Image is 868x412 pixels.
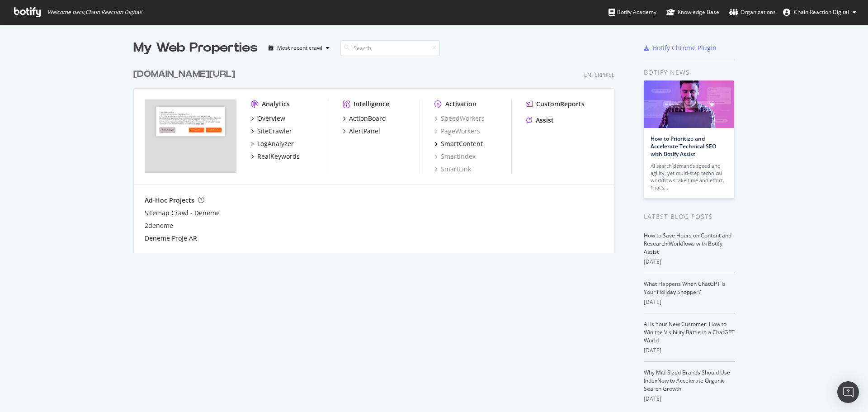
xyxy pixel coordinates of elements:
[434,165,471,174] a: SmartLink
[644,298,735,306] div: [DATE]
[145,196,194,205] div: Ad-Hoc Projects
[434,114,485,123] a: SpeedWorkers
[644,67,735,77] div: Botify news
[445,99,476,109] div: Activation
[526,99,585,109] a: CustomReports
[536,99,585,109] div: CustomReports
[251,139,294,148] a: LogAnalyzer
[354,99,389,109] div: Intelligence
[133,39,258,57] div: My Web Properties
[609,8,656,17] div: Botify Academy
[145,221,173,230] a: 2deneme
[644,212,735,222] div: Latest Blog Posts
[257,139,294,148] div: LogAnalyzer
[257,114,285,123] div: Overview
[262,99,290,109] div: Analytics
[133,68,239,81] a: [DOMAIN_NAME][URL]
[776,5,863,19] button: Chain Reaction Digital
[251,114,285,123] a: Overview
[644,369,730,393] a: Why Mid-Sized Brands Should Use IndexNow to Accelerate Organic Search Growth
[526,116,554,125] a: Assist
[584,71,615,79] div: Enterprise
[434,127,480,136] a: PageWorkers
[729,8,776,17] div: Organizations
[644,395,735,403] div: [DATE]
[653,43,717,52] div: Botify Chrome Plugin
[257,152,300,161] div: RealKeywords
[434,139,483,148] a: SmartContent
[644,232,731,256] a: How to Save Hours on Content and Research Workflows with Botify Assist
[257,127,292,136] div: SiteCrawler
[133,68,235,81] div: [DOMAIN_NAME][URL]
[644,280,726,296] a: What Happens When ChatGPT Is Your Holiday Shopper?
[651,135,716,158] a: How to Prioritize and Accelerate Technical SEO with Botify Assist
[644,43,717,52] a: Botify Chrome Plugin
[666,8,719,17] div: Knowledge Base
[837,381,859,403] div: Open Intercom Messenger
[644,81,734,128] img: How to Prioritize and Accelerate Technical SEO with Botify Assist
[343,114,386,123] a: ActionBoard
[145,208,220,218] a: Sitemap Crawl - Deneme
[277,45,322,51] div: Most recent crawl
[340,40,440,56] input: Search
[265,41,333,55] button: Most recent crawl
[651,162,727,191] div: AI search demands speed and agility, yet multi-step technical workflows take time and effort. Tha...
[434,152,476,161] a: SmartIndex
[349,127,380,136] div: AlertPanel
[349,114,386,123] div: ActionBoard
[441,139,483,148] div: SmartContent
[145,99,236,173] img: trendyol.com/ar
[343,127,380,136] a: AlertPanel
[145,234,197,243] a: Deneme Proje AR
[644,346,735,355] div: [DATE]
[251,127,292,136] a: SiteCrawler
[251,152,300,161] a: RealKeywords
[47,9,142,16] span: Welcome back, Chain Reaction Digital !
[644,258,735,266] div: [DATE]
[536,116,554,125] div: Assist
[794,8,849,16] span: Chain Reaction Digital
[644,320,735,344] a: AI Is Your New Customer: How to Win the Visibility Battle in a ChatGPT World
[133,57,622,253] div: grid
